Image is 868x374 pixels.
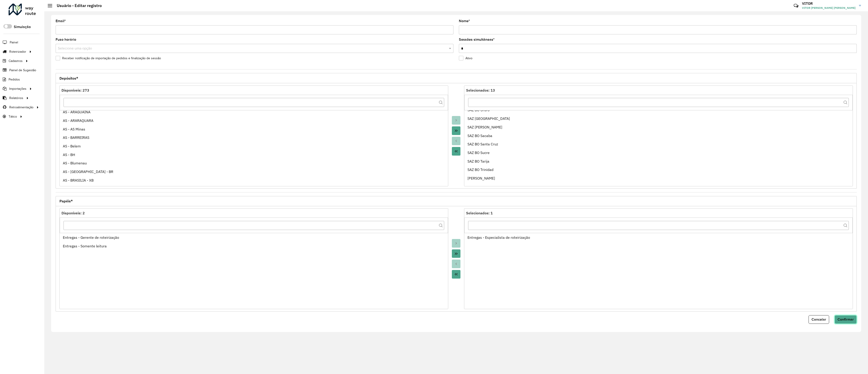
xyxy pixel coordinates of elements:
[9,49,26,54] span: Roteirizador
[837,317,854,321] span: Confirmar
[467,175,850,181] div: [PERSON_NAME]
[59,76,78,80] span: Depósitos*
[63,118,445,123] div: AS - ARARAQUARA
[63,152,445,157] div: AS - BH
[791,1,801,11] a: Contato Rápido
[61,88,446,93] div: Disponíveis: 273
[459,18,470,24] label: Nome
[802,1,856,6] h3: VITOR
[459,56,472,61] label: Ativo
[56,18,66,24] label: Email
[467,167,850,172] div: SAZ BO Trinidad
[63,169,445,174] div: AS - [GEOGRAPHIC_DATA] - BR
[809,315,829,324] button: Cancelar
[9,105,33,110] span: Retroalimentação
[9,114,17,119] span: Tático
[10,40,18,45] span: Painel
[467,235,850,240] div: Entregas - Especialista de roteirização
[9,68,36,73] span: Painel de Sugestão
[466,210,851,216] div: Selecionados: 1
[811,317,826,321] span: Cancelar
[467,159,850,164] div: SAZ BO Tarija
[63,143,445,149] div: AS - Belem
[63,243,445,249] div: Entregas - Somente leitura
[56,37,76,42] label: Fuso horário
[452,270,460,279] button: Move All to Source
[63,109,445,115] div: AS - ARAGUAINA
[459,37,495,42] label: Sessões simultâneas
[466,88,851,93] div: Selecionados: 13
[14,24,31,30] label: Simulação
[9,96,23,100] span: Relatórios
[467,150,850,155] div: SAZ BO Sucre
[467,124,850,130] div: SAZ [PERSON_NAME]
[467,116,850,121] div: SAZ [GEOGRAPHIC_DATA]
[61,210,446,216] div: Disponíveis: 2
[802,6,856,10] span: VITOR [PERSON_NAME] [PERSON_NAME]
[63,126,445,132] div: AS - AS Minas
[452,249,460,258] button: Move All to Target
[467,141,850,147] div: SAZ BO Santa Cruz
[452,147,460,156] button: Move All to Source
[63,135,445,140] div: AS - BARREIRAS
[63,178,445,183] div: AS - BRASILIA - XB
[63,160,445,166] div: AS - Blumenau
[9,86,26,91] span: Importações
[63,235,445,240] div: Entregas - Gerente de roteirização
[452,126,460,135] button: Move All to Target
[835,315,857,324] button: Confirmar
[52,3,102,8] h2: Usuário - Editar registro
[59,199,73,203] span: Papéis*
[9,59,23,63] span: Cadastros
[467,133,850,138] div: SAZ BO Sacaba
[56,56,161,61] label: Receber notificação de importação de pedidos e finalização de sessão
[9,77,20,82] span: Pedidos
